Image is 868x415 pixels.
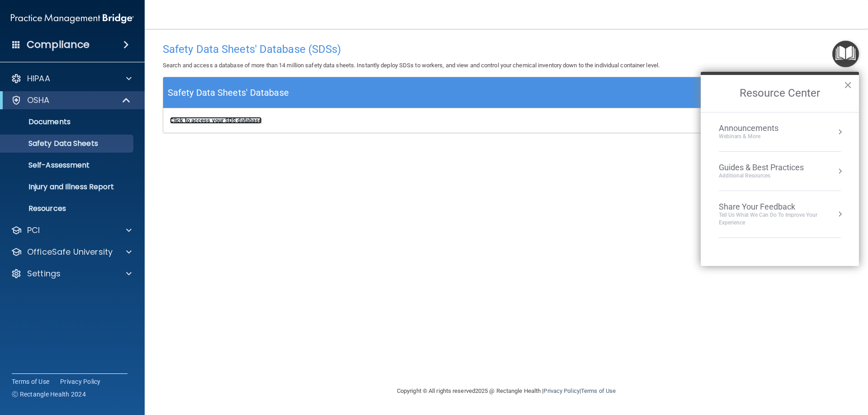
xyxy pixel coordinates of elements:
p: Settings [27,268,61,279]
div: Webinars & More [719,133,797,140]
a: OfficeSafe University [11,247,132,257]
h5: Safety Data Sheets' Database [168,85,289,101]
img: PMB logo [11,9,134,28]
p: Injury and Illness Report [6,182,129,191]
a: OSHA [11,95,131,106]
p: Documents [6,117,129,126]
p: OSHA [27,95,50,106]
h4: Safety Data Sheets' Database (SDSs) [163,43,850,55]
h4: Compliance [27,38,90,51]
p: Resources [6,204,129,213]
p: Search and access a database of more than 14 million safety data sheets. Instantly deploy SDSs to... [163,60,850,71]
span: Ⓒ Rectangle Health 2024 [12,390,86,399]
p: Safety Data Sheets [6,139,129,148]
a: Terms of Use [581,387,616,394]
a: Settings [11,268,132,279]
p: HIPAA [27,73,50,84]
button: Close [844,78,852,92]
div: Tell Us What We Can Do to Improve Your Experience [719,211,841,227]
a: Click to access your SDS database [170,117,262,124]
a: Privacy Policy [60,377,101,386]
h2: Resource Center [701,75,859,112]
a: PCI [11,225,132,236]
div: Guides & Best Practices [719,163,804,173]
div: Resource Center [701,72,859,266]
div: Additional Resources [719,172,804,180]
a: Privacy Policy [543,387,579,394]
a: Terms of Use [12,377,49,386]
p: PCI [27,225,40,236]
p: Self-Assessment [6,161,129,170]
div: Copyright © All rights reserved 2025 @ Rectangle Health | | [341,377,671,406]
div: Announcements [719,123,797,133]
div: Share Your Feedback [719,202,841,212]
a: HIPAA [11,73,132,84]
p: OfficeSafe University [27,247,113,257]
button: Open Resource Center [832,41,859,67]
